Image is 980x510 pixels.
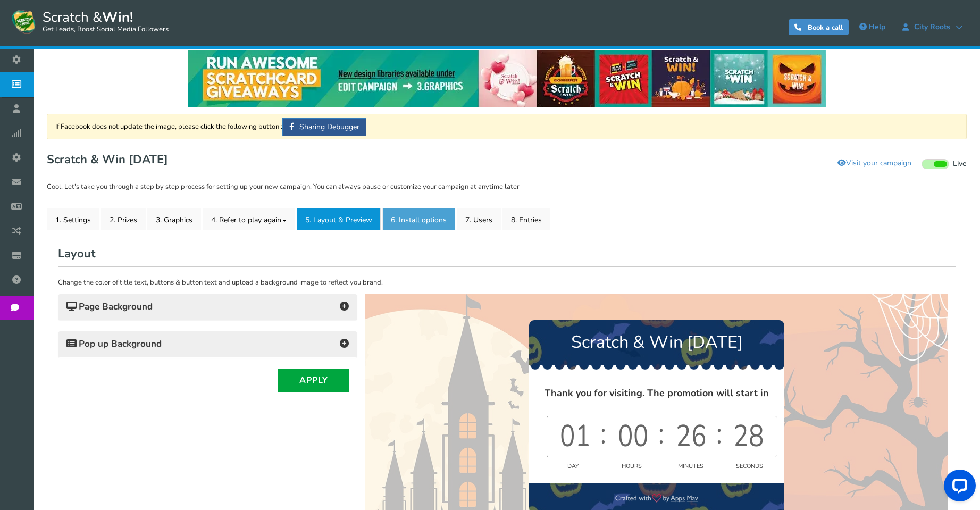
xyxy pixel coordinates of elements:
[295,168,353,178] em: minutes
[789,19,849,35] a: Book a call
[502,208,550,230] a: 8. Entries
[43,26,169,34] small: Get Leads, Boost Social Media Followers
[66,339,162,349] span: Pop up Background
[182,119,238,168] i: 01
[808,23,843,32] span: Book a call
[58,241,956,266] h2: Layout
[935,465,980,510] iframe: LiveChat chat widget
[355,119,412,168] i: 28
[298,119,354,168] i: 26
[177,95,406,105] h3: Thank you for visiting. The promotion will start in
[66,337,349,352] h4: Pop up Background
[278,369,349,392] button: Apply
[869,22,885,32] span: Help
[66,299,349,314] h4: Page Background
[47,150,967,171] h1: Scratch & Win [DATE]
[353,168,412,178] em: seconds
[47,114,967,139] div: If Facebook does not update the image, please click the following button :
[831,154,918,172] a: Visit your campaign
[457,208,501,230] a: 7. Users
[181,122,412,164] span: : : :
[382,208,455,230] a: 6. Install options
[47,208,99,230] a: 1. Settings
[101,208,146,230] a: 2. Prizes
[282,118,366,136] a: Sharing Debugger
[177,168,236,178] em: day
[147,208,201,230] a: 3. Graphics
[11,8,169,35] a: Scratch &Win! Get Leads, Boost Social Media Followers
[854,19,891,36] a: Help
[37,8,169,35] span: Scratch &
[297,208,381,230] a: 5. Layout & Preview
[102,8,133,27] strong: Win!
[953,159,967,169] span: Live
[58,278,956,288] p: Change the color of title text, buttons & button text and upload a background image to reflect yo...
[250,200,333,209] img: appsmav-footer-credit.png
[236,168,294,178] em: hours
[174,32,408,66] h4: Scratch & Win [DATE]
[66,302,153,312] span: Page Background
[47,182,967,193] p: Cool. Let's take you through a step by step process for setting up your new campaign. You can alw...
[11,8,37,35] img: Scratch and Win
[240,119,296,168] i: 00
[203,208,295,230] a: 4. Refer to play again
[909,23,956,31] span: City Roots
[188,50,826,107] img: festival-poster-2020.webp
